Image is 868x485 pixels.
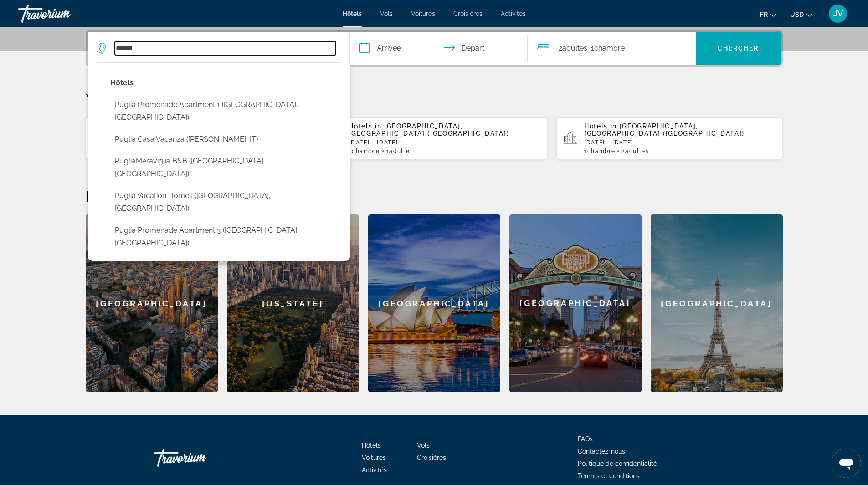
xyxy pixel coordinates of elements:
button: Hotels in [GEOGRAPHIC_DATA], [GEOGRAPHIC_DATA] ([GEOGRAPHIC_DATA])[DATE] - [DATE]1Chambre2Adultes [556,117,783,160]
input: Search hotel destination [115,41,336,55]
span: Chercher [718,45,759,52]
span: 2 [559,42,587,55]
button: Select check in and out date [350,32,528,65]
div: [GEOGRAPHIC_DATA] [509,214,642,392]
span: 1 [386,148,410,154]
a: FAQs [578,435,593,443]
span: Chambre [587,148,616,154]
a: Hôtels [343,10,362,17]
button: User Menu [826,4,850,23]
button: Travelers: 2 adults, 0 children [528,32,696,65]
p: Hotel options [110,77,341,89]
a: Croisières [453,10,483,17]
a: Croisières [417,454,446,461]
div: Destination search results [88,62,350,261]
span: Adultes [562,44,587,52]
h2: Destinations en vedette [86,187,783,205]
a: San Diego[GEOGRAPHIC_DATA] [509,214,642,392]
a: Hôtels [362,442,381,449]
span: Chambre [352,148,380,154]
button: Select hotel: PugliaMeraviglia B&B (Fasano, IT) [110,153,341,183]
a: Voitures [362,454,386,461]
button: Change language [760,8,776,21]
a: Activités [501,10,526,17]
button: Change currency [790,8,812,21]
button: Search [696,32,781,65]
div: Search widget [88,32,781,65]
a: New York[US_STATE] [227,214,359,392]
a: Termes et conditions [578,472,640,480]
span: 1 [584,148,615,154]
p: [DATE] - [DATE] [584,139,776,146]
div: [GEOGRAPHIC_DATA] [368,214,500,392]
span: Hotels in [349,123,381,130]
a: Vols [380,10,393,17]
a: Activités [362,466,387,474]
span: USD [790,11,804,18]
button: Select hotel: Puglia Promenade Apartment 1 (Bari, IT) [110,96,341,126]
span: 2 [621,148,649,154]
a: Go Home [154,444,245,471]
span: JV [833,9,843,18]
button: Hotels in [GEOGRAPHIC_DATA], [GEOGRAPHIC_DATA] ([GEOGRAPHIC_DATA])[DATE] - [DATE]1Chambre1Adulte [321,117,547,160]
div: [GEOGRAPHIC_DATA] [86,214,218,392]
span: Hotels in [584,123,617,130]
span: fr [760,11,768,18]
span: Chambre [594,44,625,52]
div: [US_STATE] [227,214,359,392]
a: Sydney[GEOGRAPHIC_DATA] [368,214,500,392]
button: Hotels in [GEOGRAPHIC_DATA], [GEOGRAPHIC_DATA] ([GEOGRAPHIC_DATA])[DATE] - [DATE]1Chambre1Adulte [86,117,312,160]
a: Contactez-nous [578,448,625,455]
span: 1 [349,148,380,154]
span: , 1 [587,42,625,55]
button: Select hotel: Puglia Vacation Homes (Bari, IT) [110,187,341,217]
a: Travorium [18,2,109,26]
p: Your Recent Searches [86,90,783,108]
p: [DATE] - [DATE] [349,139,540,146]
span: Adultes [625,148,649,154]
iframe: Bouton de lancement de la fenêtre de messagerie [832,449,861,478]
a: Vols [417,442,430,449]
span: [GEOGRAPHIC_DATA], [GEOGRAPHIC_DATA] ([GEOGRAPHIC_DATA]) [584,123,745,137]
a: Barcelona[GEOGRAPHIC_DATA] [86,214,218,392]
a: Politique de confidentialité [578,460,657,467]
button: Select hotel: Puglia casa vacanza (Marina Di Ginosa, IT) [110,131,341,148]
a: Paris[GEOGRAPHIC_DATA] [651,214,783,392]
span: [GEOGRAPHIC_DATA], [GEOGRAPHIC_DATA] ([GEOGRAPHIC_DATA]) [349,123,509,137]
a: Voitures [411,10,435,17]
button: Select hotel: Puglia Promenade Apartment 3 (Bari, IT) [110,222,341,252]
span: Adulte [389,148,410,154]
div: [GEOGRAPHIC_DATA] [651,214,783,392]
